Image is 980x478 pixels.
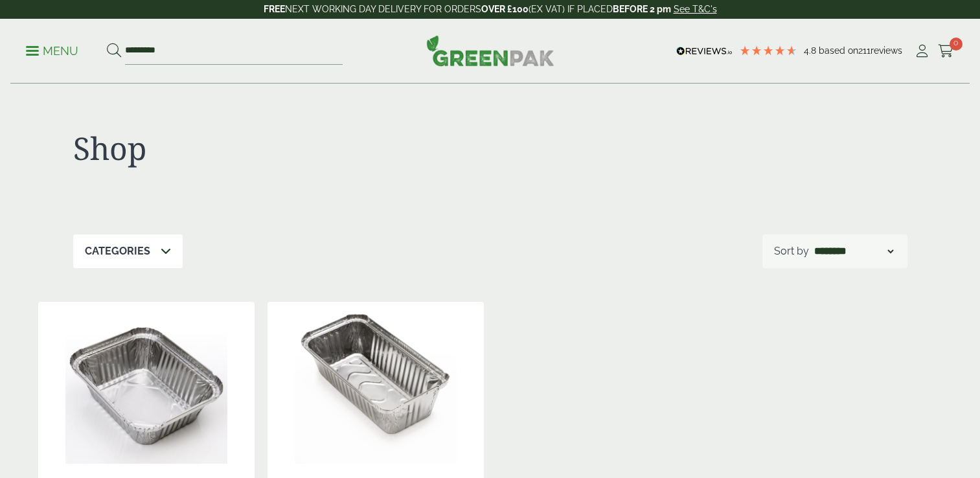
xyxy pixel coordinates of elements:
[774,244,809,259] p: Sort by
[676,47,733,56] img: REVIEWS.io
[950,38,963,51] span: 0
[481,4,529,14] strong: OVER £100
[73,130,490,167] h1: Shop
[938,41,954,61] a: 0
[426,35,554,66] img: GreenPak Supplies
[914,45,930,58] i: My Account
[613,4,671,14] strong: BEFORE 2 pm
[26,43,78,59] p: Menu
[85,244,150,259] p: Categories
[819,45,858,56] span: Based on
[804,45,819,56] span: 4.8
[38,302,255,464] img: NO 2
[268,302,484,464] img: NO 6
[26,43,78,56] a: Menu
[871,45,902,56] span: reviews
[938,45,954,58] i: Cart
[264,4,285,14] strong: FREE
[674,4,717,14] a: See T&C's
[812,244,896,259] select: Shop order
[739,45,797,56] div: 4.79 Stars
[858,45,871,56] span: 211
